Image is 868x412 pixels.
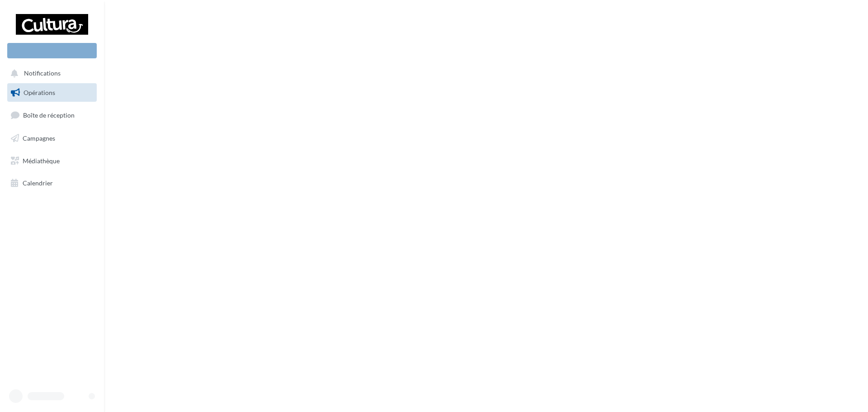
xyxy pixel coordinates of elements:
a: Calendrier [5,174,99,193]
div: Nouvelle campagne [7,43,97,58]
span: Boîte de réception [23,111,75,119]
a: Médiathèque [5,152,99,170]
a: Campagnes [5,129,99,148]
span: Opérations [24,89,55,96]
span: Campagnes [23,134,55,142]
a: Opérations [5,83,99,102]
span: Calendrier [23,179,53,187]
a: Boîte de réception [5,105,99,125]
span: Notifications [24,70,61,77]
span: Médiathèque [23,156,60,164]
